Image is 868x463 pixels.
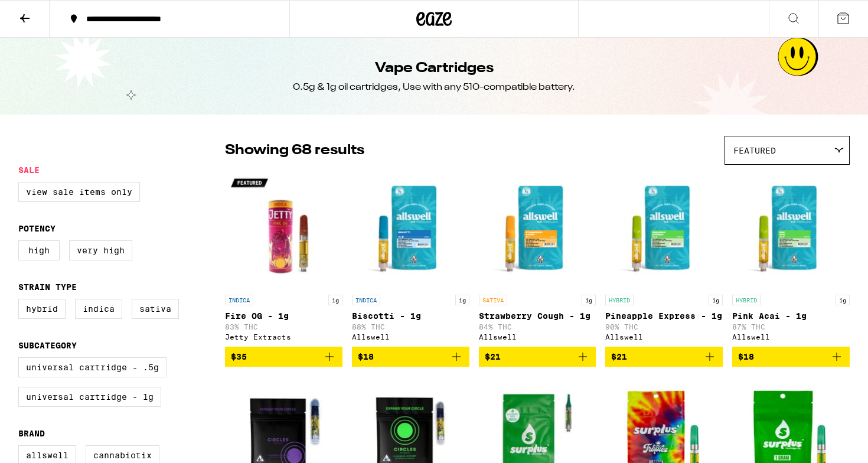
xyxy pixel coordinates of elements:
[225,311,342,321] p: Fire OG - 1g
[225,347,342,367] button: Add to bag
[69,240,132,260] label: Very High
[225,295,253,305] p: INDICA
[479,295,507,305] p: SATIVA
[709,295,723,305] p: 1g
[328,295,342,305] p: 1g
[18,387,161,407] label: Universal Cartridge - 1g
[132,299,179,319] label: Sativa
[732,295,761,305] p: HYBRID
[479,323,596,331] p: 84% THC
[352,171,469,289] img: Allswell - Biscotti - 1g
[352,323,469,331] p: 88% THC
[225,141,364,161] p: Showing 68 results
[479,311,596,321] p: Strawberry Cough - 1g
[605,347,723,367] button: Add to bag
[732,347,850,367] button: Add to bag
[738,352,754,361] span: $18
[18,429,45,438] legend: Brand
[732,311,850,321] p: Pink Acai - 1g
[732,323,850,331] p: 87% THC
[605,171,723,347] a: Open page for Pineapple Express - 1g from Allswell
[352,333,469,341] div: Allswell
[358,352,374,361] span: $18
[732,171,850,347] a: Open page for Pink Acai - 1g from Allswell
[836,295,850,305] p: 1g
[75,299,122,319] label: Indica
[479,347,596,367] button: Add to bag
[733,146,776,155] span: Featured
[18,282,77,292] legend: Strain Type
[293,81,575,94] div: 0.5g & 1g oil cartridges, Use with any 510-compatible battery.
[485,352,501,361] span: $21
[352,347,469,367] button: Add to bag
[479,171,596,289] img: Allswell - Strawberry Cough - 1g
[18,240,60,260] label: High
[225,171,342,347] a: Open page for Fire OG - 1g from Jetty Extracts
[352,311,469,321] p: Biscotti - 1g
[605,295,634,305] p: HYBRID
[732,171,850,289] img: Allswell - Pink Acai - 1g
[18,341,77,350] legend: Subcategory
[18,182,140,202] label: View Sale Items Only
[225,323,342,331] p: 83% THC
[18,357,167,377] label: Universal Cartridge - .5g
[225,171,342,289] img: Jetty Extracts - Fire OG - 1g
[605,171,723,289] img: Allswell - Pineapple Express - 1g
[611,352,627,361] span: $21
[375,58,494,79] h1: Vape Cartridges
[479,171,596,347] a: Open page for Strawberry Cough - 1g from Allswell
[605,333,723,341] div: Allswell
[18,224,56,233] legend: Potency
[352,171,469,347] a: Open page for Biscotti - 1g from Allswell
[225,333,342,341] div: Jetty Extracts
[18,299,66,319] label: Hybrid
[455,295,469,305] p: 1g
[479,333,596,341] div: Allswell
[18,165,40,175] legend: Sale
[732,333,850,341] div: Allswell
[605,311,723,321] p: Pineapple Express - 1g
[582,295,596,305] p: 1g
[352,295,380,305] p: INDICA
[231,352,247,361] span: $35
[605,323,723,331] p: 90% THC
